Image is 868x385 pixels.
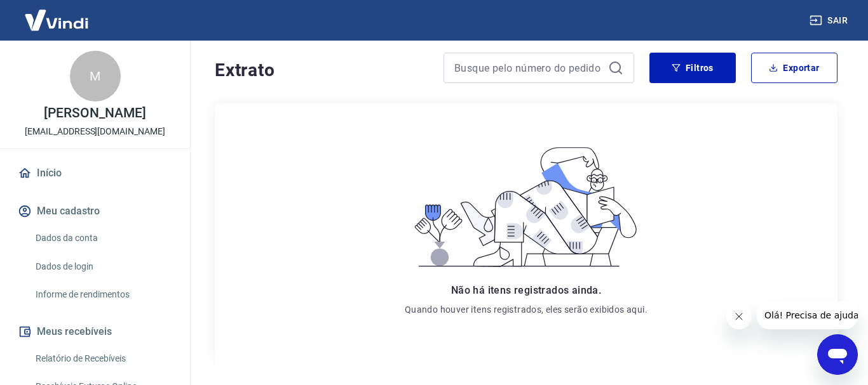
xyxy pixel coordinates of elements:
iframe: Botão para abrir a janela de mensagens [817,334,858,375]
p: [EMAIL_ADDRESS][DOMAIN_NAME] [25,125,165,138]
a: Dados da conta [31,225,175,251]
a: Relatório de Recebíveis [31,346,175,372]
button: Filtros [649,53,736,83]
span: Olá! Precisa de ajuda? [8,9,107,19]
button: Meus recebíveis [15,318,175,346]
span: Não há itens registrados ainda. [451,284,601,296]
input: Busque pelo número do pedido [454,58,603,77]
h4: Extrato [215,58,428,83]
iframe: Mensagem da empresa [757,301,858,329]
p: [PERSON_NAME] [44,107,146,120]
button: Sair [807,9,853,32]
div: M [70,51,121,101]
p: Quando houver itens registrados, eles serão exibidos aqui. [405,303,648,316]
img: Vindi [15,1,98,39]
a: Informe de rendimentos [31,282,175,308]
button: Meu cadastro [15,197,175,225]
button: Exportar [751,53,837,83]
a: Início [15,159,175,187]
a: Dados de login [31,254,175,280]
iframe: Fechar mensagem [726,304,752,329]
